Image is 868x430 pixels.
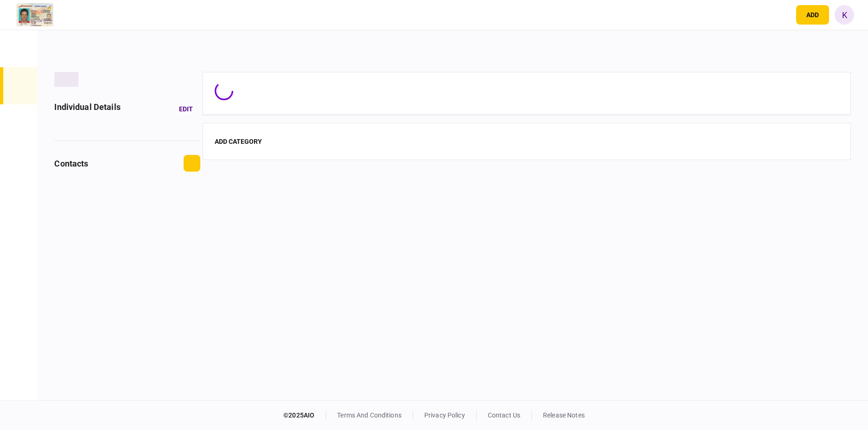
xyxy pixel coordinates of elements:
a: terms and conditions [337,411,402,419]
button: open notifications list [771,5,791,25]
button: Edit [172,101,200,117]
button: link to underwriting page [810,42,827,58]
div: contacts [54,157,88,170]
a: release notes [543,411,585,419]
button: add category [215,138,262,145]
div: individual details [54,101,120,117]
div: © 2025 AIO [283,411,326,420]
button: K [835,5,854,25]
a: contact us [488,411,520,419]
button: open adding identity options [796,5,829,25]
a: privacy policy [424,411,465,419]
img: client company logo [14,3,55,26]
